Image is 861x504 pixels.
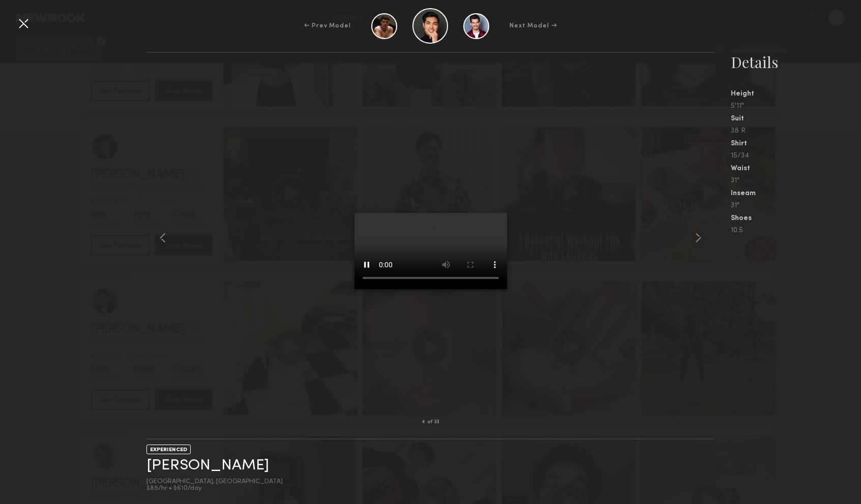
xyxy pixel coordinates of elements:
div: 15/34 [731,152,861,160]
div: 31" [731,202,861,209]
div: 10.5 [731,227,861,234]
div: Inseam [731,190,861,197]
div: Next Model → [510,21,557,30]
div: 4 of 33 [422,420,439,425]
div: Waist [731,165,861,172]
div: [GEOGRAPHIC_DATA], [GEOGRAPHIC_DATA] [146,479,283,485]
div: EXPERIENCED [146,445,191,454]
div: ← Prev Model [304,21,351,30]
div: Shirt [731,140,861,147]
div: $85/hr • $610/day [146,485,283,492]
div: Details [731,52,861,72]
div: 5'11" [731,103,861,110]
div: 38 R [731,128,861,135]
div: Suit [731,115,861,122]
a: [PERSON_NAME] [146,458,269,474]
div: 31" [731,177,861,184]
div: Height [731,90,861,98]
div: Shoes [731,215,861,222]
